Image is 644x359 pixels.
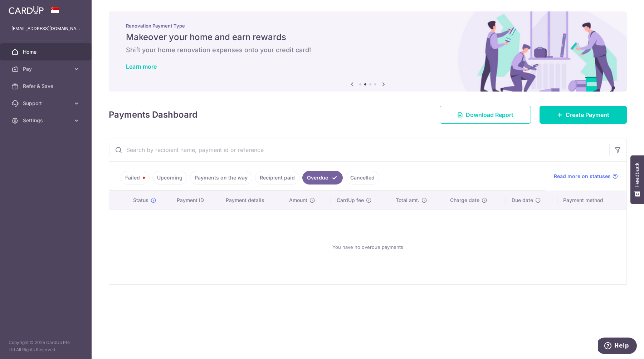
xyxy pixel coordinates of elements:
span: Charge date [450,197,479,204]
a: Failed [121,171,150,185]
span: CardUp fee [337,197,364,204]
th: Payment ID [171,191,220,210]
span: Status [133,197,148,204]
th: Payment method [557,191,626,210]
input: Search by recipient name, payment id or reference [109,138,609,161]
h5: Makeover your home and earn rewards [126,31,610,43]
a: Overdue [302,171,343,185]
a: Payments on the way [190,171,252,185]
span: Support [23,100,70,107]
a: Download Report [440,106,531,124]
iframe: Opens a widget where you can find more information [598,338,637,355]
span: Amount [289,197,307,204]
span: Read more on statuses [554,173,611,180]
a: Learn more [126,63,157,70]
span: Create Payment [566,110,609,119]
div: You have no overdue payments [118,216,618,279]
span: Settings [23,117,70,124]
h6: Shift your home renovation expenses onto your credit card! [126,46,610,54]
span: Download Report [466,110,513,119]
span: Total amt. [396,197,419,204]
h4: Payments Dashboard [109,108,197,121]
img: Renovation banner [109,11,627,92]
span: Due date [512,197,533,204]
a: Recipient paid [255,171,299,185]
span: Refer & Save [23,83,70,90]
img: CardUp [9,6,44,14]
p: [EMAIL_ADDRESS][DOMAIN_NAME] [11,25,80,32]
p: Renovation Payment Type [126,23,610,29]
a: Cancelled [346,171,379,185]
th: Payment details [220,191,283,210]
button: Feedback - Show survey [630,155,644,204]
a: Create Payment [540,106,627,124]
a: Read more on statuses [554,173,618,180]
a: Upcoming [152,171,187,185]
span: Feedback [634,162,640,187]
span: Home [23,48,70,55]
span: Pay [23,65,70,73]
